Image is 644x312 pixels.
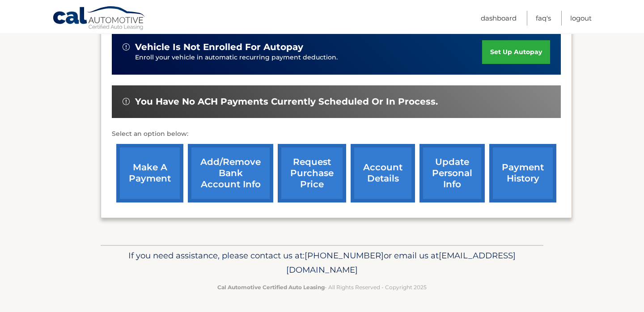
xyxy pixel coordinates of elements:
a: payment history [489,144,556,202]
a: make a payment [116,144,183,202]
strong: Cal Automotive Certified Auto Leasing [217,284,325,291]
span: [PHONE_NUMBER] [305,250,384,261]
a: Add/Remove bank account info [188,144,273,202]
a: FAQ's [536,11,551,25]
p: Select an option below: [112,129,561,139]
a: update personal info [419,144,485,202]
p: If you need assistance, please contact us at: or email us at [106,249,538,277]
img: alert-white.svg [123,43,130,51]
a: request purchase price [278,144,346,202]
span: You have no ACH payments currently scheduled or in process. [135,96,438,107]
span: vehicle is not enrolled for autopay [135,42,303,53]
a: Logout [570,11,592,25]
a: Cal Automotive [52,6,146,32]
a: set up autopay [482,40,550,64]
p: - All Rights Reserved - Copyright 2025 [106,282,538,292]
a: account details [351,144,415,202]
p: Enroll your vehicle in automatic recurring payment deduction. [135,53,482,63]
img: alert-white.svg [123,98,130,105]
a: Dashboard [481,11,517,25]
